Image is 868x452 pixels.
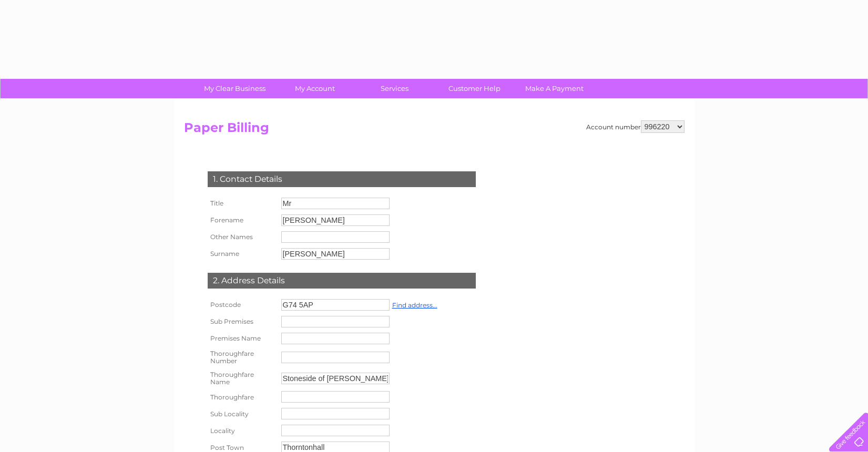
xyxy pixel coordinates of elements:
a: Customer Help [431,79,518,98]
th: Title [205,195,279,212]
div: 1. Contact Details [208,171,476,187]
th: Other Names [205,229,279,245]
th: Locality [205,422,279,439]
a: My Clear Business [191,79,278,98]
th: Sub Premises [205,313,279,330]
th: Thoroughfare Number [205,347,279,368]
a: My Account [271,79,358,98]
th: Sub Locality [205,405,279,422]
th: Premises Name [205,330,279,347]
h2: Paper Billing [184,120,685,140]
a: Find address... [392,301,437,309]
th: Postcode [205,296,279,313]
a: Make A Payment [511,79,598,98]
th: Surname [205,245,279,262]
th: Thoroughfare [205,388,279,405]
div: 2. Address Details [208,273,476,289]
th: Thoroughfare Name [205,368,279,389]
div: Account number [586,120,685,133]
th: Forename [205,212,279,229]
a: Services [351,79,438,98]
